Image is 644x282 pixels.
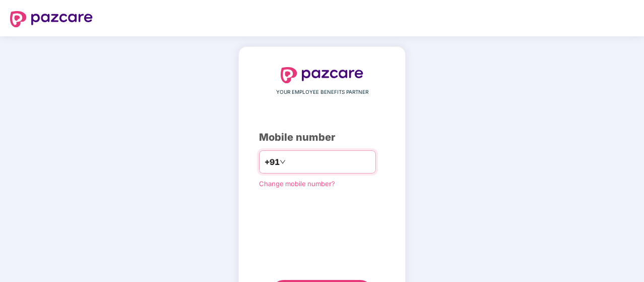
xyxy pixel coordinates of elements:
span: +91 [265,156,280,168]
span: down [280,159,286,165]
a: Change mobile number? [259,180,335,188]
span: YOUR EMPLOYEE BENEFITS PARTNER [276,88,368,96]
img: logo [281,67,363,83]
img: logo [10,11,93,27]
div: Mobile number [259,130,385,145]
